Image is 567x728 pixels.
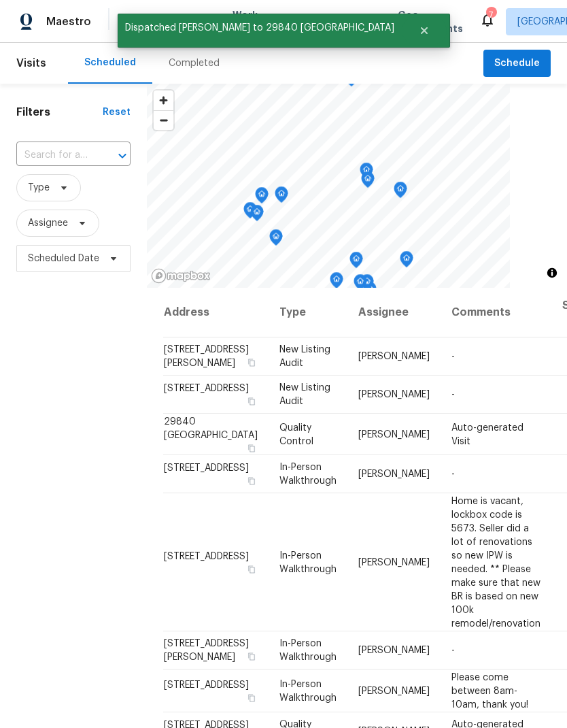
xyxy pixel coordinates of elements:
div: Scheduled [84,56,136,69]
span: [PERSON_NAME] [358,390,430,399]
span: Schedule [494,55,540,72]
span: Work Orders [233,8,267,35]
span: Visits [16,48,46,78]
span: In-Person Walkthrough [279,639,337,662]
a: Mapbox homepage [151,268,211,284]
span: Geo Assignments [398,8,463,35]
div: Completed [169,56,220,70]
canvas: Map [147,84,510,288]
span: [PERSON_NAME] [358,429,430,439]
th: Comments [441,288,551,337]
span: Dispatched [PERSON_NAME] to 29840 [GEOGRAPHIC_DATA] [118,14,402,42]
div: Map marker [361,171,375,193]
div: Map marker [269,229,283,250]
span: 29840 [GEOGRAPHIC_DATA] [164,416,258,440]
input: Search for an address... [16,145,92,166]
button: Close [402,17,447,44]
span: Auto-generated Visit [451,423,523,446]
span: Scheduled Date [28,252,99,265]
span: In-Person Walkthrough [279,679,337,702]
span: [STREET_ADDRESS] [164,384,249,393]
span: In-Person Walkthrough [279,550,337,574]
div: Map marker [360,163,373,184]
span: Toggle attribution [548,265,556,280]
div: Map marker [400,251,413,272]
span: - [451,646,455,655]
h1: Filters [16,105,103,119]
button: Copy Address [245,563,258,575]
span: - [451,469,455,479]
button: Copy Address [245,691,258,704]
span: Please come between 8am-10am, thank you! [451,672,528,709]
button: Copy Address [245,650,258,663]
button: Schedule [483,50,551,78]
button: Zoom out [154,110,173,130]
span: - [451,352,455,361]
span: [STREET_ADDRESS][PERSON_NAME] [164,345,249,368]
div: Map marker [394,182,407,203]
span: [PERSON_NAME] [358,686,430,695]
span: Maestro [46,15,91,29]
div: Map marker [250,205,264,226]
span: Assignee [28,216,68,230]
button: Open [113,146,132,165]
button: Zoom in [154,90,173,110]
div: Map marker [255,187,269,208]
span: [PERSON_NAME] [358,557,430,567]
div: Map marker [275,186,288,208]
div: Reset [103,105,131,119]
span: [PERSON_NAME] [358,469,430,479]
span: In-Person Walkthrough [279,463,337,486]
button: Copy Address [245,475,258,487]
span: [STREET_ADDRESS] [164,463,249,473]
div: 7 [486,8,496,22]
th: Assignee [347,288,441,337]
span: [STREET_ADDRESS][PERSON_NAME] [164,639,249,662]
div: Map marker [243,202,257,223]
span: - [451,390,455,399]
span: [PERSON_NAME] [358,352,430,361]
span: Home is vacant, lockbox code is 5673. Seller did a lot of renovations so new IPW is needed. ** Pl... [451,496,540,628]
span: [STREET_ADDRESS] [164,551,249,561]
th: Address [163,288,269,337]
span: Type [28,181,50,195]
button: Toggle attribution [544,265,560,281]
span: [STREET_ADDRESS] [164,680,249,689]
span: [PERSON_NAME] [358,646,430,655]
